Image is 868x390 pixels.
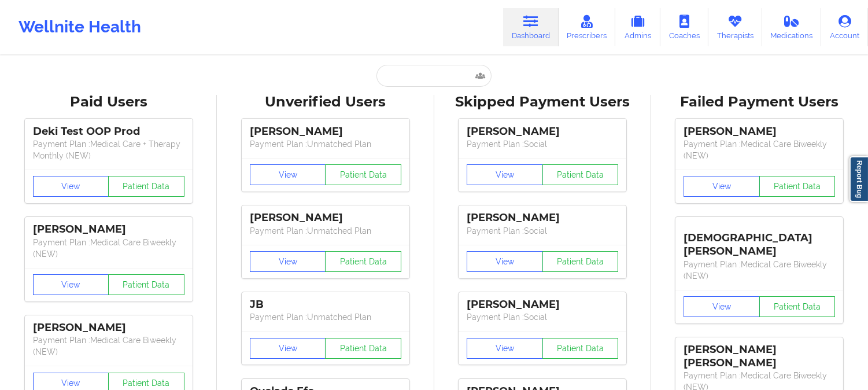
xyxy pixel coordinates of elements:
button: Patient Data [108,176,184,197]
button: Patient Data [759,296,836,317]
button: View [467,164,543,185]
p: Payment Plan : Unmatched Plan [250,311,401,323]
button: View [33,274,109,295]
div: [PERSON_NAME] [33,321,184,334]
div: Paid Users [8,93,209,111]
button: Patient Data [542,164,619,185]
a: Coaches [660,8,708,46]
div: [PERSON_NAME] [33,223,184,236]
div: Failed Payment Users [659,93,860,111]
div: [PERSON_NAME] [467,298,618,311]
p: Payment Plan : Medical Care + Therapy Monthly (NEW) [33,138,184,161]
button: Patient Data [759,176,836,197]
a: Dashboard [503,8,559,46]
button: View [250,164,326,185]
a: Admins [615,8,660,46]
div: [PERSON_NAME] [467,125,618,138]
p: Payment Plan : Social [467,225,618,237]
p: Payment Plan : Unmatched Plan [250,225,401,237]
a: Therapists [708,8,762,46]
div: [PERSON_NAME] [467,211,618,225]
div: Unverified Users [225,93,426,111]
p: Payment Plan : Medical Care Biweekly (NEW) [33,334,184,358]
button: Patient Data [325,164,401,185]
button: View [467,251,543,272]
button: View [684,176,760,197]
a: Medications [762,8,822,46]
div: Skipped Payment Users [442,93,643,111]
button: View [250,338,326,359]
button: Patient Data [325,251,401,272]
div: Deki Test OOP Prod [33,125,184,138]
p: Payment Plan : Medical Care Biweekly (NEW) [33,237,184,260]
button: Patient Data [542,251,619,272]
button: Patient Data [325,338,401,359]
div: [PERSON_NAME] [250,211,401,225]
button: View [684,296,760,317]
p: Payment Plan : Social [467,311,618,323]
a: Account [821,8,868,46]
p: Payment Plan : Medical Care Biweekly (NEW) [684,259,835,282]
button: View [33,176,109,197]
button: View [467,338,543,359]
div: [PERSON_NAME] [684,125,835,138]
button: Patient Data [542,338,619,359]
p: Payment Plan : Unmatched Plan [250,138,401,150]
div: [DEMOGRAPHIC_DATA][PERSON_NAME] [684,223,835,258]
p: Payment Plan : Social [467,138,618,150]
a: Prescribers [559,8,616,46]
button: Patient Data [108,274,184,295]
a: Report Bug [849,156,868,202]
div: JB [250,298,401,311]
div: [PERSON_NAME] [PERSON_NAME] [684,343,835,370]
div: [PERSON_NAME] [250,125,401,138]
p: Payment Plan : Medical Care Biweekly (NEW) [684,138,835,161]
button: View [250,251,326,272]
